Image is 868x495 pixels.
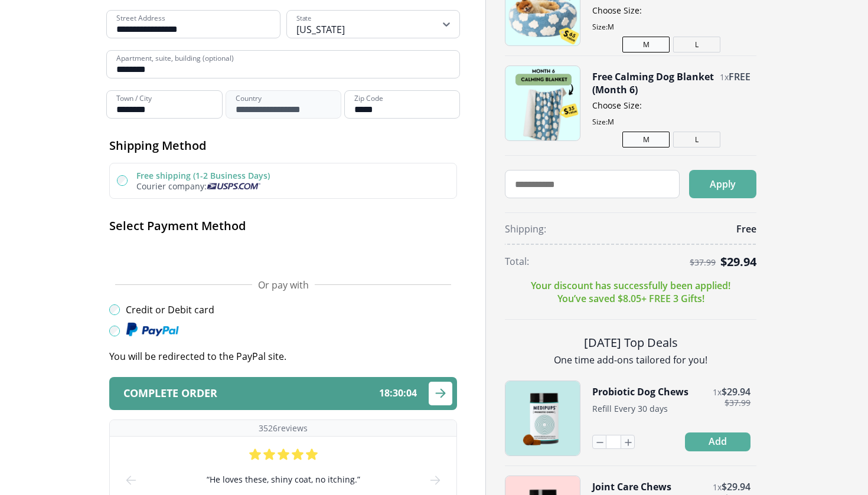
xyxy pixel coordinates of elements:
[673,37,720,53] button: L
[505,222,546,235] span: Shipping:
[722,480,750,493] span: $ 29.94
[109,243,457,267] iframe: Secure payment button frame
[505,381,580,455] img: Probiotic Dog Chews
[109,377,457,410] button: Complete order18:30:04
[505,334,756,351] h2: [DATE] Top Deals
[720,254,756,270] span: $ 29.94
[622,132,670,147] button: M
[109,218,457,234] h2: Select Payment Method
[592,480,671,493] button: Joint Care Chews
[531,279,730,305] p: Your discount has successfully been applied! You’ve saved $ 8.05 + FREE 3 Gifts!
[126,322,179,337] img: Paypal
[592,117,750,127] span: Size: M
[729,70,750,83] span: FREE
[720,71,729,83] span: 1 x
[592,100,750,111] span: Choose Size:
[109,137,457,153] h2: Shipping Method
[673,132,720,147] button: L
[505,353,756,366] p: One time add-ons tailored for you!
[685,432,750,451] button: Add
[592,70,714,96] button: Free Calming Dog Blanket (Month 6)
[622,37,670,53] button: M
[379,388,417,399] span: 18 : 30 : 04
[109,350,457,363] p: You will be redirected to the PayPal site.
[123,388,217,399] span: Complete order
[136,170,270,181] label: Free shipping (1-2 Business Days)
[592,22,750,32] span: Size: M
[722,385,750,398] span: $ 29.94
[725,398,750,408] span: $ 37.99
[713,481,722,493] span: 1 x
[258,278,309,291] span: Or pay with
[690,258,716,267] span: $ 37.99
[505,255,529,268] span: Total:
[592,403,668,414] span: Refill Every 30 days
[296,23,345,36] div: [US_STATE]
[207,473,360,486] span: “ He loves these, shiny coat, no itching. ”
[126,303,214,316] label: Credit or Debit card
[592,5,750,16] span: Choose Size:
[207,183,260,189] img: Usps courier company
[505,66,580,140] img: Free Calming Dog Blanket (Month 6)
[259,422,308,434] p: 3526 reviews
[713,386,722,398] span: 1 x
[689,170,756,198] button: Apply
[736,222,756,235] span: Free
[136,181,207,192] span: Courier company:
[592,385,688,398] button: Probiotic Dog Chews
